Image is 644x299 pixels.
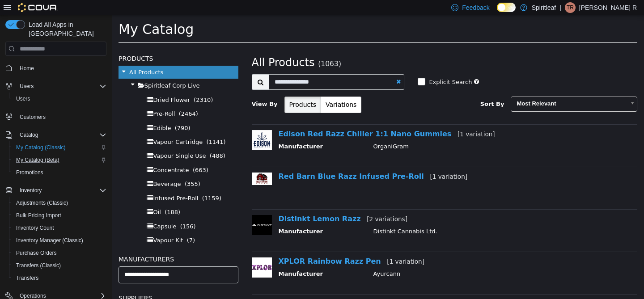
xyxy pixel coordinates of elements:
span: Catalog [16,130,106,140]
a: Users [13,93,34,104]
small: [2 variations] [255,201,296,208]
span: Users [16,81,106,92]
a: Inventory Manager (Classic) [13,235,87,246]
p: Spiritleaf [532,2,556,13]
img: 150 [140,200,160,220]
small: [1 variation] [318,158,356,165]
small: [1 variation] [346,116,383,123]
span: Edible [41,110,59,117]
span: (156) [68,208,84,215]
span: Most Relevant [399,82,513,96]
button: Customers [2,110,110,123]
span: Users [13,93,106,104]
span: Adjustments (Classic) [13,198,106,208]
span: (355) [73,166,89,173]
span: Purchase Orders [13,248,106,258]
span: Inventory Manager (Classic) [16,237,83,244]
button: Users [16,81,37,92]
button: Bulk Pricing Import [9,209,110,222]
button: My Catalog (Classic) [9,141,110,154]
a: Home [16,63,38,74]
span: All Products [140,42,203,54]
span: Bulk Pricing Import [13,210,106,221]
label: Explicit Search [315,63,360,72]
span: Catalog [20,131,38,139]
a: Adjustments (Classic) [13,198,72,208]
span: Vapour Single Use [41,138,94,144]
img: 150 [140,115,160,135]
a: Distinkt Lemon Razz[2 variations] [167,200,296,208]
p: | [559,2,561,13]
span: Transfers (Classic) [16,262,61,269]
button: Variations [209,82,250,98]
span: Concentrate [41,152,77,159]
span: Beverage [41,166,69,173]
button: Users [9,93,110,105]
span: TR [567,2,574,13]
span: Inventory Count [13,223,106,233]
span: Transfers (Classic) [13,260,106,271]
button: Home [2,61,110,74]
p: [PERSON_NAME] R [579,2,637,13]
input: Dark Mode [497,3,516,12]
span: Inventory [16,185,106,196]
span: My Catalog (Beta) [13,155,106,165]
button: Adjustments (Classic) [9,197,110,209]
h5: Products [7,38,127,49]
span: Adjustments (Classic) [16,199,68,206]
span: (1141) [94,124,114,131]
td: Ayurcann [255,255,519,266]
a: Purchase Orders [13,248,60,258]
button: Transfers [9,272,110,284]
a: Transfers [13,273,42,283]
span: (2464) [67,96,86,102]
button: Users [2,80,110,93]
span: Transfers [16,274,38,282]
span: Home [20,65,34,72]
img: 150 [140,158,160,170]
a: Inventory Count [13,223,58,233]
span: Inventory [20,187,42,194]
span: View By [140,86,166,93]
a: My Catalog (Beta) [13,155,63,165]
span: (488) [98,138,114,144]
span: Oil [41,194,49,201]
button: Inventory [2,184,110,197]
a: Bulk Pricing Import [13,210,65,221]
span: Customers [16,111,106,122]
button: Transfers (Classic) [9,259,110,272]
span: Users [20,83,34,90]
span: Inventory Manager (Classic) [13,235,106,246]
span: (7) [75,222,83,229]
span: Load All Apps in [GEOGRAPHIC_DATA] [25,20,106,38]
button: Products [173,82,209,98]
span: Vapour Cartridge [41,124,91,131]
span: Dried Flower [41,82,78,88]
img: 150 [140,243,160,263]
a: Promotions [13,167,47,178]
a: My Catalog (Classic) [13,142,69,153]
td: Distinkt Cannabis Ltd. [255,212,519,223]
span: (188) [53,194,68,201]
span: Pre-Roll [41,96,63,102]
span: Bulk Pricing Import [16,212,61,219]
small: [1 variation] [275,243,313,250]
span: My Catalog [7,7,82,22]
span: Spiritleaf Corp Live [33,67,88,74]
span: All Products [17,54,51,61]
a: Customers [16,112,49,122]
button: Inventory Manager (Classic) [9,234,110,247]
span: Promotions [13,167,106,178]
button: Purchase Orders [9,247,110,259]
span: Home [16,62,106,73]
span: (663) [81,152,97,159]
div: Trista R [565,2,576,13]
button: Catalog [16,130,42,140]
span: Vapour Kit [41,222,71,229]
span: Infused Pre-Roll [41,180,86,187]
a: Red Barn Blue Razz Infused Pre-Roll[1 variation] [167,157,356,166]
h5: Suppliers [7,278,127,289]
span: Inventory Count [16,224,54,232]
span: (2310) [82,82,101,88]
th: Manufacturer [167,212,255,223]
